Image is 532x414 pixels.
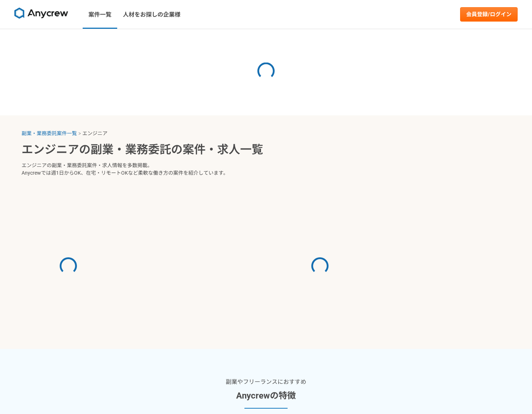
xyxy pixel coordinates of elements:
[14,8,68,19] img: 8DqYSo04kwAAAAASUVORK5CYII=
[226,378,306,386] p: 副業やフリーランスにおすすめ
[236,389,296,402] h3: Anycrewの特徴
[82,130,107,136] span: エンジニア
[22,156,510,185] p: エンジニアの副業・業務委託案件・求人情報を多数掲載。 Anycrewでは週1日からOK、在宅・リモートOKなど柔軟な働き方の案件を紹介しています。
[22,143,510,156] h1: エンジニアの副業・業務委託の案件・求人一覧
[460,7,518,22] a: 会員登録/ログイン
[22,130,77,136] a: 副業・業務委託案件一覧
